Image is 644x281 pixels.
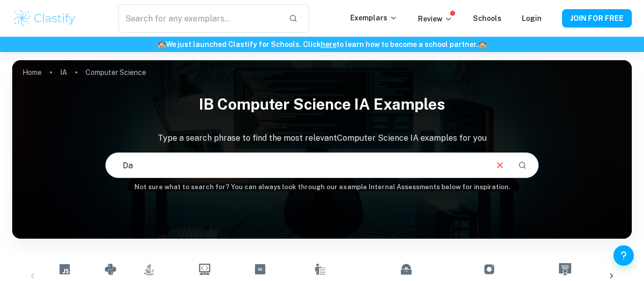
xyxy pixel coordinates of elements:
input: Search for any exemplars... [118,4,281,33]
h6: We just launched Clastify for Schools. Click to learn how to become a school partner. [2,39,642,50]
span: 🏫 [478,40,487,48]
button: JOIN FOR FREE [562,9,632,28]
button: Help and Feedback [613,245,634,266]
a: here [321,40,337,48]
input: E.g. event website, web development, Python... [106,151,487,180]
h6: Not sure what to search for? You can always look through our example Internal Assessments below f... [12,182,632,192]
span: 🏫 [157,40,166,48]
p: Review [418,13,453,24]
h1: IB Computer Science IA examples [12,89,632,120]
img: Clastify logo [12,8,77,29]
a: Schools [473,14,501,22]
a: Login [522,14,542,22]
a: IA [60,65,67,80]
p: Exemplars [350,12,398,23]
button: Search [514,157,531,174]
p: Type a search phrase to find the most relevant Computer Science IA examples for you [12,132,632,144]
p: Computer Science [86,67,146,78]
button: Clear [490,156,510,175]
a: Home [22,65,42,80]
